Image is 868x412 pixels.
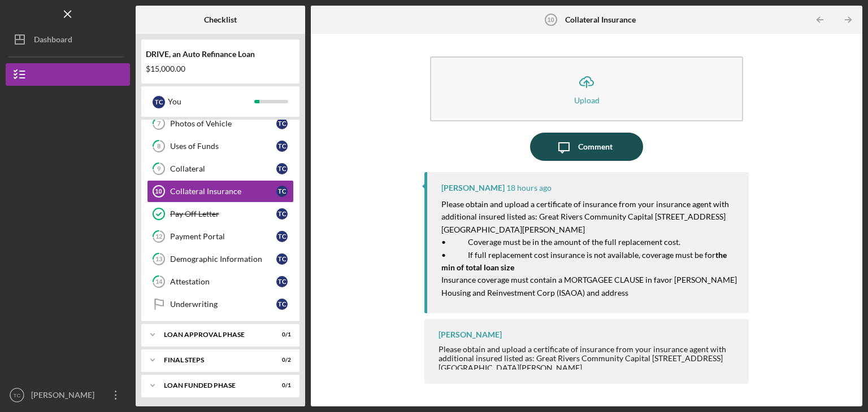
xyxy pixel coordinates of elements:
[574,96,600,104] div: Upload
[170,232,276,241] div: Payment Portal
[441,183,505,192] div: [PERSON_NAME]
[164,357,263,363] div: FINAL STEPS
[28,384,102,409] div: [PERSON_NAME]
[204,15,237,24] b: Checklist
[164,331,263,338] div: Loan Approval Phase
[147,225,294,248] a: 12Payment PortalTC
[441,199,731,234] mark: Please obtain and upload a certificate of insurance from your insurance agent with additional ins...
[170,277,276,286] div: Attestation
[276,299,288,310] div: T C
[276,163,288,174] div: T C
[147,293,294,315] a: UnderwritingTC
[146,50,295,59] div: DRIVE, an Auto Refinance Loan
[155,188,162,195] tspan: 10
[271,382,291,389] div: 0 / 1
[170,300,276,309] div: Underwriting
[170,255,276,264] div: Demographic Information
[147,270,294,293] a: 14AttestationTC
[153,96,165,108] div: T C
[14,392,21,398] text: TC
[441,237,680,247] mark: • Coverage must be in the amount of the full replacement cost.
[276,208,288,220] div: T C
[271,331,291,338] div: 0 / 1
[439,345,737,372] div: Please obtain and upload a certificate of insurance from your insurance agent with additional ins...
[170,209,276,218] div: Pay Off Letter
[147,135,294,157] a: 8Uses of FundsTC
[147,157,294,180] a: 9CollateralTC
[441,250,715,260] mark: • If full replacement cost insurance is not available, coverage must be for
[276,231,288,242] div: T C
[276,186,288,197] div: T C
[276,118,288,129] div: T C
[157,143,160,150] tspan: 8
[147,112,294,135] a: 7Photos of VehicleTC
[155,233,162,240] tspan: 12
[170,119,276,128] div: Photos of Vehicle
[155,256,162,263] tspan: 13
[170,142,276,151] div: Uses of Funds
[565,15,636,24] b: Collateral Insurance
[276,253,288,265] div: T C
[147,248,294,270] a: 13Demographic InformationTC
[506,183,552,192] time: 2025-09-24 21:25
[530,133,643,161] button: Comment
[441,275,739,297] mark: Insurance coverage must contain a MORTGAGEE CLAUSE in favor [PERSON_NAME] Housing and Reinvestmen...
[578,133,613,161] div: Comment
[276,141,288,152] div: T C
[276,276,288,287] div: T C
[170,164,276,173] div: Collateral
[548,16,554,23] tspan: 10
[164,382,263,389] div: Loan Funded Phase
[439,330,502,339] div: [PERSON_NAME]
[157,120,161,128] tspan: 7
[147,180,294,203] a: 10Collateral InsuranceTC
[147,203,294,225] a: Pay Off LetterTC
[271,357,291,363] div: 0 / 2
[34,28,72,54] div: Dashboard
[430,56,743,121] button: Upload
[6,28,130,51] button: Dashboard
[168,92,254,111] div: You
[155,278,163,286] tspan: 14
[146,64,295,73] div: $15,000.00
[6,384,130,406] button: TC[PERSON_NAME]
[170,187,276,196] div: Collateral Insurance
[157,165,161,173] tspan: 9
